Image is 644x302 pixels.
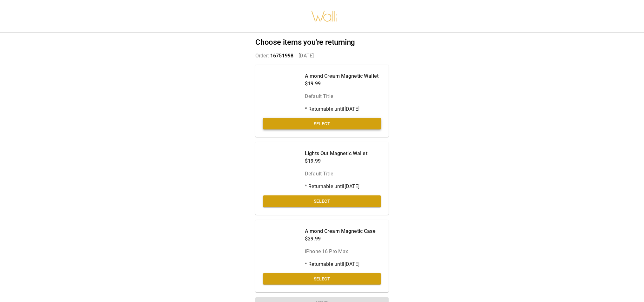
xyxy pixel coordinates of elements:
[255,52,389,60] p: Order: [DATE]
[305,72,379,80] p: Almond Cream Magnetic Wallet
[305,157,367,165] p: $19.99
[263,195,381,207] button: Select
[305,170,367,178] p: Default Title
[263,118,381,130] button: Select
[311,3,338,30] img: walli-inc.myshopify.com
[305,248,376,255] p: iPhone 16 Pro Max
[263,273,381,285] button: Select
[305,80,379,88] p: $19.99
[305,227,376,235] p: Almond Cream Magnetic Case
[305,183,367,190] p: * Returnable until [DATE]
[305,260,376,268] p: * Returnable until [DATE]
[255,38,389,47] h2: Choose items you're returning
[305,105,379,113] p: * Returnable until [DATE]
[270,53,293,59] span: 16751998
[305,235,376,243] p: $39.99
[305,150,367,157] p: Lights Out Magnetic Wallet
[305,93,379,100] p: Default Title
